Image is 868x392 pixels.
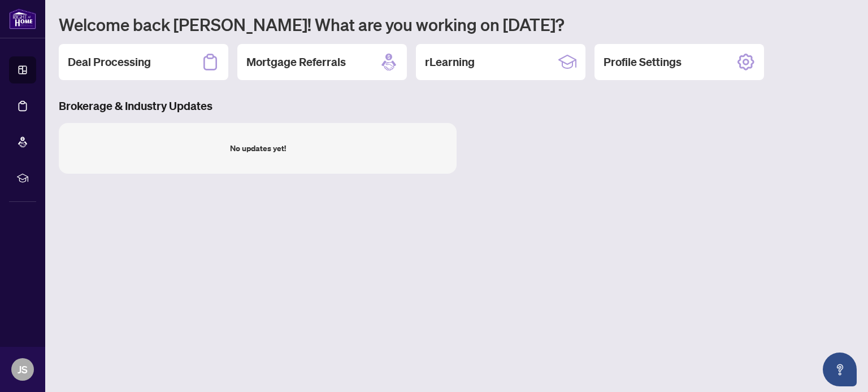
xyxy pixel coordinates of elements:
[68,54,151,70] h2: Deal Processing
[425,54,475,70] h2: rLearning
[604,54,682,70] h2: Profile Settings
[246,54,346,70] h2: Mortgage Referrals
[9,8,36,29] img: logo
[230,142,286,155] div: No updates yet!
[823,353,857,386] button: Open asap
[18,362,28,377] span: JS
[59,14,854,35] h1: Welcome back [PERSON_NAME]! What are you working on [DATE]?
[59,98,854,114] h3: Brokerage & Industry Updates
